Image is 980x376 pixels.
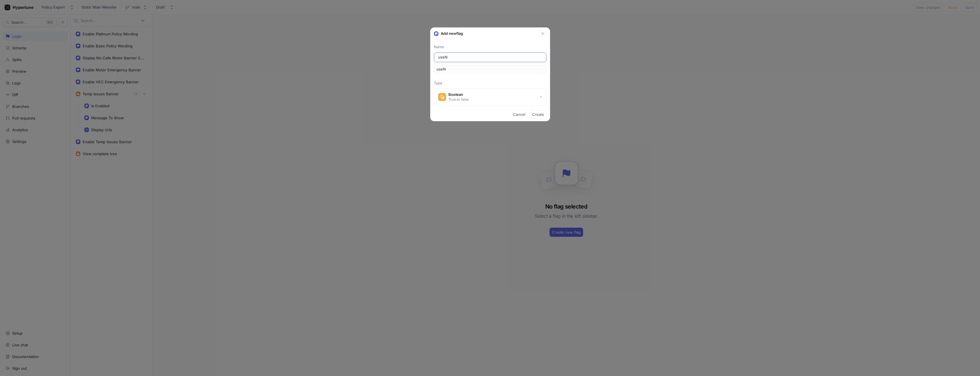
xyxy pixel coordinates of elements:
[448,92,469,97] div: Boolean
[434,88,546,106] button: BooleanTrue or false
[513,113,525,116] span: Cancel
[441,31,463,37] p: Add new flag
[530,110,546,119] button: Create
[434,80,546,86] p: Type
[438,54,542,60] input: Enter a name for this flag
[434,44,546,50] p: Name
[532,113,544,116] span: Create
[448,97,469,102] div: True or false
[511,110,528,119] button: Cancel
